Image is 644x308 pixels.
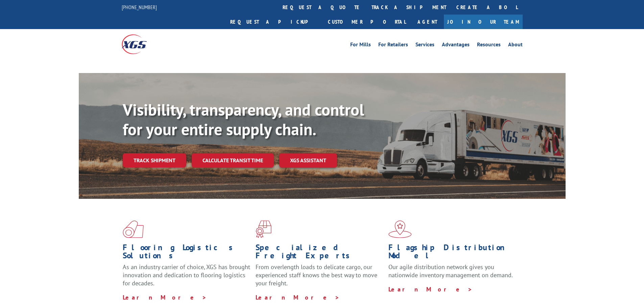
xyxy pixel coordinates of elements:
[411,15,444,29] a: Agent
[477,42,501,49] a: Resources
[415,42,434,49] a: Services
[225,15,323,29] a: Request a pickup
[123,220,144,238] img: xgs-icon-total-supply-chain-intelligence-red
[388,285,473,293] a: Learn More >
[256,263,383,293] p: From overlength loads to delicate cargo, our experienced staff knows the best way to move your fr...
[256,293,340,301] a: Learn More >
[123,99,364,140] b: Visibility, transparency, and control for your entire supply chain.
[123,293,207,301] a: Learn More >
[256,243,383,263] h1: Specialized Freight Experts
[388,220,412,238] img: xgs-icon-flagship-distribution-model-red
[378,42,408,49] a: For Retailers
[442,42,470,49] a: Advantages
[323,15,411,29] a: Customer Portal
[388,263,513,279] span: Our agile distribution network gives you nationwide inventory management on demand.
[350,42,371,49] a: For Mills
[508,42,523,49] a: About
[123,263,250,287] span: As an industry carrier of choice, XGS has brought innovation and dedication to flooring logistics...
[123,243,251,263] h1: Flooring Logistics Solutions
[122,4,157,10] a: [PHONE_NUMBER]
[388,243,516,263] h1: Flagship Distribution Model
[192,153,274,168] a: Calculate transit time
[279,153,337,168] a: XGS ASSISTANT
[123,153,186,167] a: Track shipment
[256,220,271,238] img: xgs-icon-focused-on-flooring-red
[444,15,523,29] a: Join Our Team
